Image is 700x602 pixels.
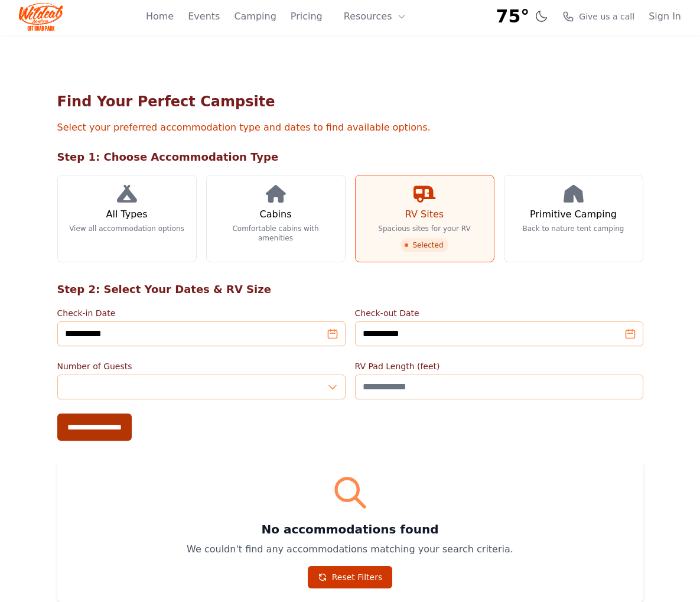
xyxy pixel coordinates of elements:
a: Pricing [291,9,323,24]
h3: No accommodations found [71,521,629,538]
span: Selected [401,238,448,252]
h3: RV Sites [405,207,444,222]
label: Number of Guests [57,360,346,372]
a: Home [146,9,174,24]
a: RV Sites Spacious sites for your RV Selected [355,175,494,262]
span: 75° [496,6,530,27]
p: Back to nature tent camping [523,224,624,233]
a: Events [188,9,220,24]
a: All Types View all accommodation options [57,175,197,262]
p: We couldn't find any accommodations matching your search criteria. [71,542,629,557]
span: Give us a call [579,11,634,22]
h3: All Types [106,207,147,222]
p: Comfortable cabins with amenities [216,224,336,243]
a: Reset Filters [308,566,393,588]
label: Check-out Date [355,307,643,319]
img: Wildcat Logo [19,2,63,31]
p: Spacious sites for your RV [378,224,470,233]
label: Check-in Date [57,307,346,319]
label: RV Pad Length (feet) [355,360,643,372]
a: Sign In [649,9,681,24]
h3: Primitive Camping [530,207,617,222]
h3: Cabins [259,207,291,222]
h2: Step 1: Choose Accommodation Type [57,149,643,165]
a: Cabins Comfortable cabins with amenities [206,175,346,262]
h1: Find Your Perfect Campsite [57,92,643,111]
h2: Step 2: Select Your Dates & RV Size [57,281,643,298]
p: View all accommodation options [69,224,184,233]
a: Primitive Camping Back to nature tent camping [504,175,643,262]
a: Give us a call [562,11,634,22]
p: Select your preferred accommodation type and dates to find available options. [57,121,643,135]
a: Camping [234,9,276,24]
button: Resources [337,5,414,28]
